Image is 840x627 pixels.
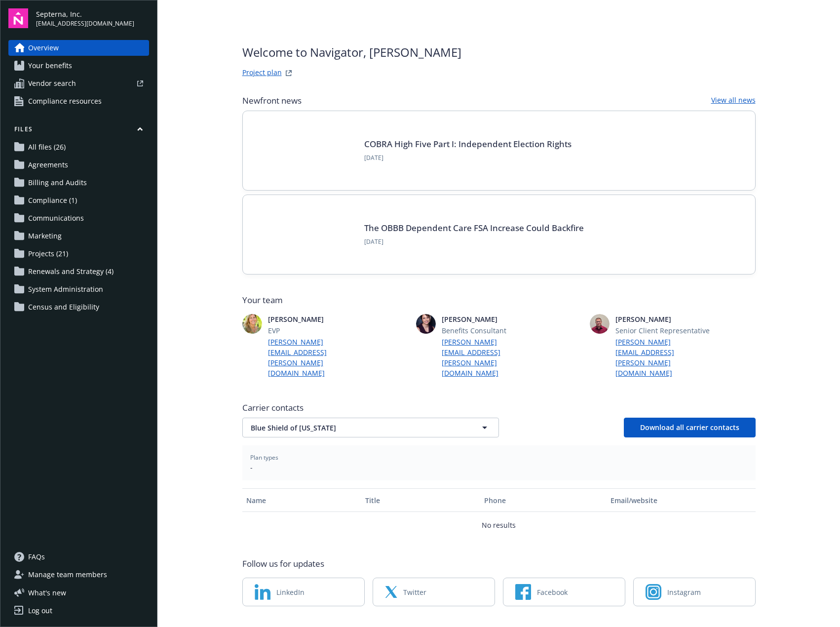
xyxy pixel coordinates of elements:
[615,314,712,324] span: [PERSON_NAME]
[242,488,361,512] button: Name
[8,281,149,297] a: System Administration
[8,549,149,565] a: FAQs
[442,314,538,324] span: [PERSON_NAME]
[28,603,52,619] div: Log out
[268,337,365,378] a: [PERSON_NAME][EMAIL_ADDRESS][PERSON_NAME][DOMAIN_NAME]
[615,337,712,378] a: [PERSON_NAME][EMAIL_ADDRESS][PERSON_NAME][DOMAIN_NAME]
[615,325,712,336] span: Senior Client Representative
[276,587,305,597] span: LinkedIn
[590,314,610,334] img: photo
[364,222,584,234] a: The OBBB Dependent Care FSA Increase Could Backfire
[8,175,149,191] a: Billing and Audits
[667,587,701,597] span: Instagram
[537,587,568,597] span: Facebook
[242,402,756,414] span: Carrier contacts
[361,488,480,512] button: Title
[242,294,756,306] span: Your team
[8,40,149,56] a: Overview
[8,588,82,598] button: What's new
[364,154,572,162] span: [DATE]
[250,453,748,462] span: Plan types
[28,93,102,109] span: Compliance resources
[242,578,365,606] a: LinkedIn
[624,418,756,437] button: Download all carrier contacts
[28,139,66,155] span: All files (26)
[442,325,538,336] span: Benefits Consultant
[259,127,352,174] img: BLOG-Card Image - Compliance - COBRA High Five Pt 1 07-18-25.jpg
[246,495,357,506] div: Name
[28,549,45,565] span: FAQs
[403,587,426,597] span: Twitter
[8,139,149,155] a: All files (26)
[268,314,365,324] span: [PERSON_NAME]
[36,19,134,28] span: [EMAIL_ADDRESS][DOMAIN_NAME]
[482,520,516,530] p: No results
[633,578,756,606] a: Instagram
[8,125,149,137] button: Files
[364,138,572,150] a: COBRA High Five Part I: Independent Election Rights
[242,418,499,437] button: Blue Shield of [US_STATE]
[28,175,87,191] span: Billing and Audits
[259,211,352,258] img: BLOG-Card Image - Compliance - OBBB Dep Care FSA - 08-01-25.jpg
[28,76,76,91] span: Vendor search
[640,423,739,432] span: Download all carrier contacts
[28,246,68,262] span: Projects (21)
[611,495,751,506] div: Email/website
[242,558,324,570] span: Follow us for updates
[480,488,607,512] button: Phone
[8,76,149,91] a: Vendor search
[8,58,149,74] a: Your benefits
[416,314,436,334] img: photo
[8,93,149,109] a: Compliance resources
[242,67,282,79] a: Project plan
[8,264,149,279] a: Renewals and Strategy (4)
[28,210,84,226] span: Communications
[251,423,456,433] span: Blue Shield of [US_STATE]
[28,588,66,598] span: What ' s new
[8,8,28,28] img: navigator-logo.svg
[28,264,114,279] span: Renewals and Strategy (4)
[242,43,461,61] span: Welcome to Navigator , [PERSON_NAME]
[28,40,59,56] span: Overview
[242,95,302,107] span: Newfront news
[711,95,756,107] a: View all news
[8,246,149,262] a: Projects (21)
[242,314,262,334] img: photo
[364,237,584,246] span: [DATE]
[28,281,103,297] span: System Administration
[8,157,149,173] a: Agreements
[8,567,149,583] a: Manage team members
[36,9,134,19] span: Septerna, Inc.
[365,495,476,506] div: Title
[8,193,149,208] a: Compliance (1)
[28,58,72,74] span: Your benefits
[283,67,295,79] a: projectPlanWebsite
[8,210,149,226] a: Communications
[373,578,495,606] a: Twitter
[442,337,538,378] a: [PERSON_NAME][EMAIL_ADDRESS][PERSON_NAME][DOMAIN_NAME]
[28,299,99,315] span: Census and Eligibility
[268,325,365,336] span: EVP
[36,8,149,28] button: Septerna, Inc.[EMAIL_ADDRESS][DOMAIN_NAME]
[28,228,62,244] span: Marketing
[28,567,107,583] span: Manage team members
[503,578,625,606] a: Facebook
[8,299,149,315] a: Census and Eligibility
[28,193,77,208] span: Compliance (1)
[607,488,755,512] button: Email/website
[250,462,748,472] span: -
[8,228,149,244] a: Marketing
[484,495,603,506] div: Phone
[28,157,68,173] span: Agreements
